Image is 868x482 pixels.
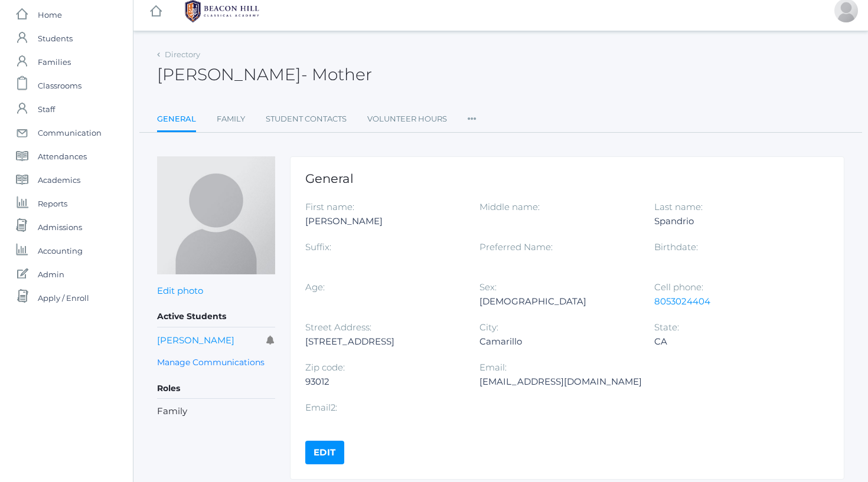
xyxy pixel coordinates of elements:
span: Accounting [38,239,83,263]
label: Email: [479,362,507,373]
span: - Mother [301,64,372,84]
h5: Roles [157,379,275,399]
label: Age: [305,281,325,293]
span: Reports [38,192,67,215]
div: 93012 [305,375,462,389]
div: Camarillo [479,335,636,349]
img: Angela Spandrio [157,156,275,274]
label: State: [654,322,679,333]
a: Directory [165,50,200,59]
a: [PERSON_NAME] [157,335,234,346]
label: Birthdate: [654,241,698,253]
span: Admin [38,263,64,286]
div: [DEMOGRAPHIC_DATA] [479,294,636,309]
label: City: [479,322,498,333]
span: Academics [38,168,80,192]
a: Student Contacts [266,107,347,131]
span: Classrooms [38,74,81,97]
span: Students [38,27,73,50]
a: General [157,107,196,133]
a: Volunteer Hours [367,107,447,131]
label: Suffix: [305,241,331,253]
span: Home [38,3,62,27]
span: Admissions [38,215,82,239]
label: Sex: [479,281,497,293]
label: First name: [305,201,354,212]
h5: Active Students [157,307,275,327]
a: Manage Communications [157,356,265,369]
h1: General [305,172,829,185]
a: Edit photo [157,285,203,296]
label: Street Address: [305,322,371,333]
label: Cell phone: [654,281,703,293]
span: Apply / Enroll [38,286,89,310]
span: Staff [38,97,55,121]
a: Family [217,107,245,131]
div: [STREET_ADDRESS] [305,335,462,349]
label: Preferred Name: [479,241,553,253]
a: Edit [305,441,344,464]
div: [EMAIL_ADDRESS][DOMAIN_NAME] [479,375,642,389]
i: Receives communications for this student [266,336,275,345]
label: Middle name: [479,201,540,212]
span: Communication [38,121,102,145]
label: Zip code: [305,362,345,373]
span: Attendances [38,145,87,168]
a: 8053024404 [654,296,710,307]
li: Family [157,405,275,418]
h2: [PERSON_NAME] [157,65,372,84]
div: CA [654,335,811,349]
label: Email2: [305,402,337,413]
span: Families [38,50,71,74]
div: Spandrio [654,214,811,228]
div: [PERSON_NAME] [305,214,462,228]
label: Last name: [654,201,703,212]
